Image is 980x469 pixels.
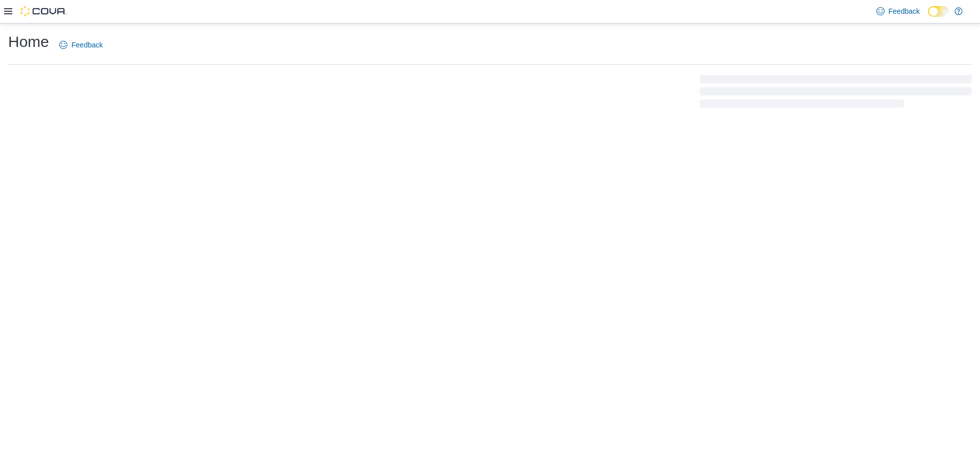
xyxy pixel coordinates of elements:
[20,6,66,16] img: Cova
[55,35,107,55] a: Feedback
[700,77,972,110] span: Loading
[889,6,920,16] span: Feedback
[928,6,949,17] input: Dark Mode
[872,1,924,21] a: Feedback
[71,40,103,50] span: Feedback
[8,32,49,52] h1: Home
